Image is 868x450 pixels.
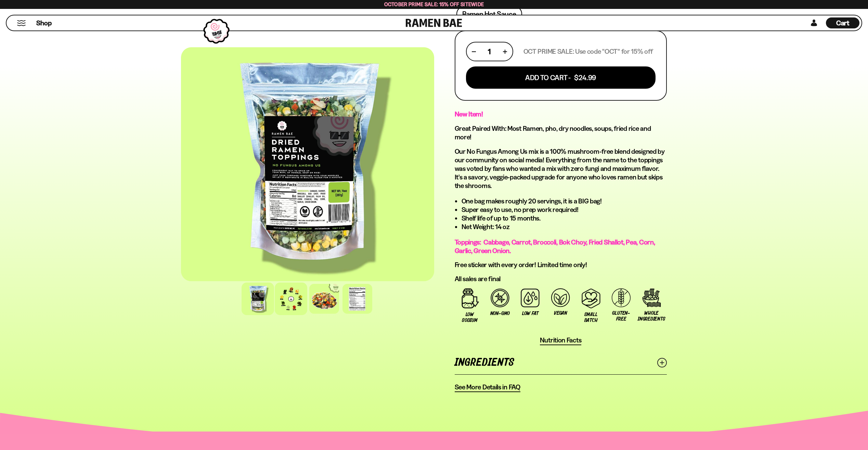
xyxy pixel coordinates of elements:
span: See More Details in FAQ [455,383,520,391]
span: Shop [36,18,52,28]
span: Toppings: Cabbage, Carrot, Broccoli, Bok Choy, Fried Shallot, Pea, Corn, Garlic, Green Onion. [455,238,655,255]
button: Mobile Menu Trigger [17,20,26,26]
span: Whole Ingredients [638,310,665,322]
span: Small Batch [579,312,603,323]
span: Low Fat [522,311,539,316]
strong: New Item! [455,110,483,118]
span: Vegan [554,310,567,316]
span: 1 [488,47,491,56]
div: Cart [826,15,859,30]
p: All sales are final [455,275,667,283]
button: Nutrition Facts [540,336,582,345]
li: Net Weight: 14 oz [462,223,667,231]
li: One bag makes roughly 20 servings, it is a BIG bag! [462,197,667,205]
p: OCT PRIME SALE: Use code "OCT" for 15% off [523,47,653,56]
span: Nutrition Facts [540,336,582,345]
span: Low Sodium [458,312,482,323]
h2: Great Paired With: Most Ramen, pho, dry noodles, soups, fried rice and more! [455,124,667,141]
a: Ingredients [455,351,667,374]
a: See More Details in FAQ [455,383,520,392]
button: Add To Cart - $24.99 [466,66,656,89]
span: Non-GMO [490,311,510,316]
li: Shelf life of up to 15 months. [462,214,667,223]
span: October Prime Sale: 15% off Sitewide [384,1,484,8]
li: Super easy to use, no prep work required! [462,205,667,214]
span: Gluten-free [609,310,633,322]
p: Our No Fungus Among Us mix is a 100% mushroom-free blend designed by our community on social medi... [455,147,667,190]
span: Free sticker with every order! Limited time only! [455,261,587,269]
span: Cart [836,19,850,27]
a: Shop [36,17,52,28]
